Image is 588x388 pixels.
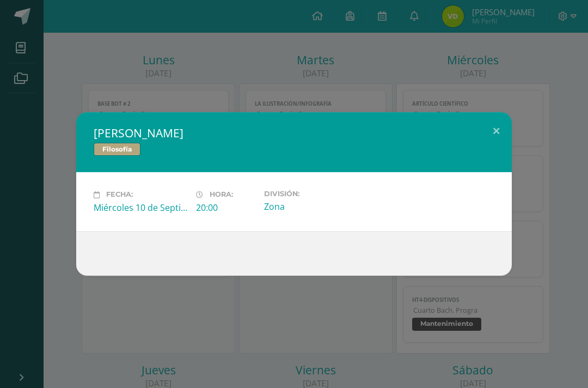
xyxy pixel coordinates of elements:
div: 20:00 [196,202,255,214]
button: Close (Esc) [481,112,512,149]
div: Miércoles 10 de Septiembre [94,202,187,214]
h2: [PERSON_NAME] [94,125,494,141]
label: División: [264,190,358,198]
span: Fecha: [106,191,133,199]
span: Hora: [210,191,233,199]
span: Filosofía [94,143,140,156]
div: Zona [264,201,358,213]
